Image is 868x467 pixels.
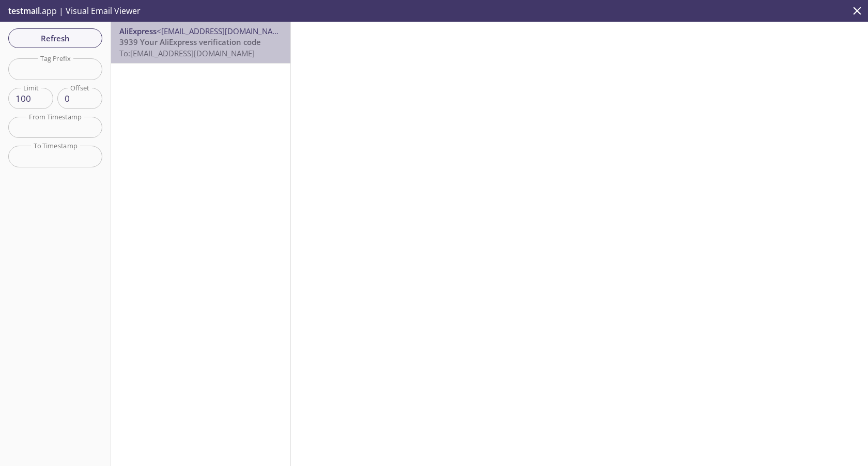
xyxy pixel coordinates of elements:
span: Refresh [17,32,94,45]
span: testmail [8,5,40,17]
span: AliExpress [119,26,157,36]
span: <[EMAIL_ADDRESS][DOMAIN_NAME]> [157,26,290,36]
nav: emails [111,22,290,64]
div: AliExpress<[EMAIL_ADDRESS][DOMAIN_NAME]>3939 Your AliExpress verification codeTo:[EMAIL_ADDRESS][... [111,22,290,63]
button: Refresh [8,28,102,48]
span: To: [EMAIL_ADDRESS][DOMAIN_NAME] [119,48,255,58]
span: 3939 Your AliExpress verification code [119,37,261,47]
